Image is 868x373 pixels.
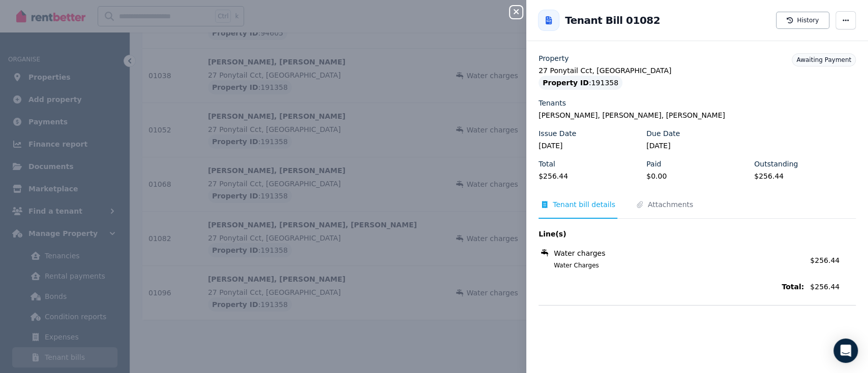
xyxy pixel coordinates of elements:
[538,282,804,292] span: Total:
[810,256,840,264] span: $256.44
[538,98,566,108] label: Tenants
[833,338,858,363] div: Open Intercom Messenger
[646,171,748,181] legend: $0.00
[796,56,851,63] span: Awaiting Payment
[538,159,555,169] label: Total
[543,78,589,88] span: Property ID
[538,53,568,63] label: Property
[776,12,829,29] button: History
[538,171,640,181] legend: $256.44
[646,128,680,139] label: Due Date
[554,248,605,258] span: Water charges
[754,171,856,181] legend: $256.44
[646,141,748,151] legend: [DATE]
[646,159,661,169] label: Paid
[538,76,622,90] div: : 191358
[538,65,856,76] legend: 27 Ponytail Cct, [GEOGRAPHIC_DATA]
[648,199,693,210] span: Attachments
[542,261,804,269] span: Water Charges
[553,199,615,210] span: Tenant bill details
[538,199,856,219] nav: Tabs
[538,128,576,139] label: Issue Date
[538,229,804,239] span: Line(s)
[810,282,856,292] span: $256.44
[538,110,856,120] legend: [PERSON_NAME], [PERSON_NAME], [PERSON_NAME]
[538,141,640,151] legend: [DATE]
[565,13,660,27] h2: Tenant Bill 01082
[754,159,798,169] label: Outstanding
